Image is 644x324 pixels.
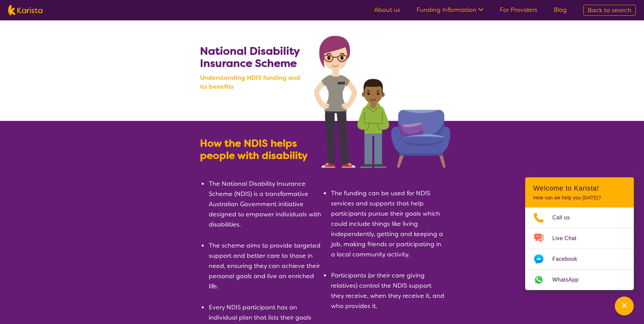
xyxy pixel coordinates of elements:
[552,275,587,285] span: WhatsApp
[533,195,626,201] p: How can we help you [DATE]?
[552,254,585,264] span: Facebook
[533,184,626,192] h2: Welcome to Karista!
[552,213,578,223] span: Call us
[615,296,634,316] button: Channel Menu
[374,6,400,14] a: About us
[500,6,537,14] a: For Providers
[330,188,444,259] li: The funding can be used for NDIS services and supports that help participants pursue their goals ...
[525,270,634,290] a: Web link opens in a new tab.
[525,177,634,290] div: Channel Menu
[208,179,322,230] li: The National Disability Insurance Scheme (NDIS) is a transformative Australian Government initiat...
[8,5,42,15] img: Karista logo
[200,73,308,91] b: Understanding NDIS funding and its benefits
[314,36,450,168] img: Search NDIS services with Karista
[554,6,567,14] a: Blog
[200,44,299,70] b: National Disability Insurance Scheme
[525,208,634,290] ul: Choose channel
[583,5,636,16] a: Back to search
[588,6,631,14] span: Back to search
[330,270,444,311] li: Participants (or their care giving relatives) control the NDIS support they receive, when they re...
[417,6,483,14] a: Funding Information
[200,137,308,162] b: How the NDIS helps people with disability
[552,233,585,244] span: Live Chat
[208,240,322,291] li: The scheme aims to provide targeted support and better care to those in need, ensuring they can a...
